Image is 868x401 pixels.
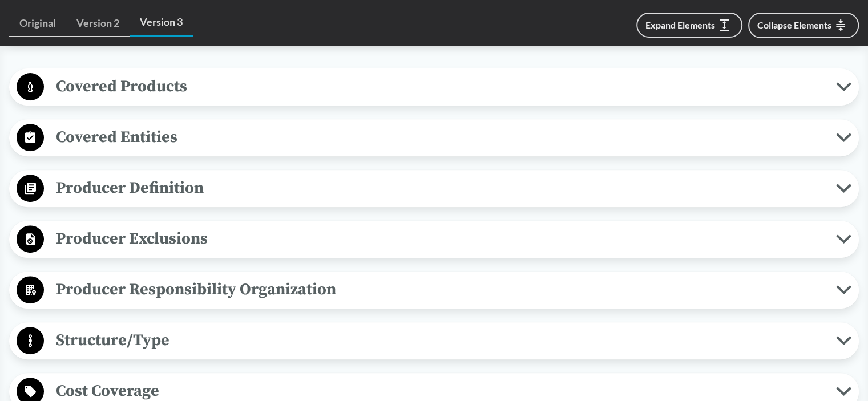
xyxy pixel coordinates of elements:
span: Producer Responsibility Organization [44,277,836,302]
a: Version 3 [130,9,193,37]
button: Producer Exclusions [13,225,855,254]
button: Collapse Elements [748,13,859,38]
button: Covered Products [13,72,855,102]
span: Covered Entities [44,124,836,150]
span: Structure/Type [44,327,836,353]
span: Producer Exclusions [44,226,836,252]
button: Structure/Type [13,326,855,355]
span: Covered Products [44,74,836,99]
button: Producer Responsibility Organization [13,276,855,305]
a: Version 2 [66,10,130,37]
a: Original [9,10,66,37]
button: Covered Entities [13,123,855,152]
span: Producer Definition [44,175,836,201]
button: Producer Definition [13,174,855,203]
button: Expand Elements [636,13,742,38]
